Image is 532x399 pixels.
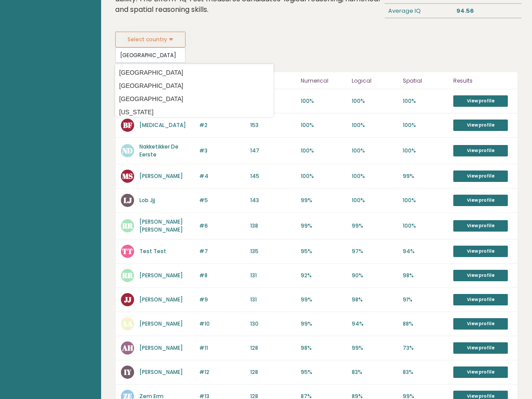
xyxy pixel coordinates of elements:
p: 98% [403,272,448,279]
p: 100% [301,147,346,155]
text: MS [122,171,133,181]
a: [PERSON_NAME] [139,296,183,303]
p: 130 [250,320,296,328]
a: Nakketikker De Eerste [139,143,179,158]
text: BF [123,120,132,130]
p: 131 [250,272,296,279]
p: 73% [403,344,448,352]
p: 143 [250,196,296,204]
text: IY [124,367,132,377]
p: 98% [352,296,397,304]
p: 94% [352,320,397,328]
a: View profile [453,246,508,257]
p: 90% [352,272,397,279]
a: View profile [453,294,508,305]
p: Logical [352,76,397,86]
p: 100% [403,222,448,230]
text: JJ [124,294,131,305]
p: #11 [199,344,245,352]
p: Numerical [301,76,346,86]
p: #10 [199,320,245,328]
a: View profile [453,120,508,131]
a: View profile [453,366,508,378]
p: 147 [250,147,296,155]
p: 153 [250,121,296,129]
div: Average IQ [385,4,453,18]
a: [PERSON_NAME] [PERSON_NAME] [139,218,183,233]
p: #8 [199,272,245,279]
p: 95% [301,368,346,376]
div: 94.56 [453,4,521,18]
p: 91% [403,296,448,304]
p: 100% [403,196,448,204]
text: AH [122,343,133,353]
p: 88% [403,320,448,328]
a: View profile [453,170,508,182]
option: [GEOGRAPHIC_DATA] [117,93,271,105]
a: Test Test [139,247,166,255]
p: 128 [250,368,296,376]
a: View profile [453,95,508,107]
text: ND [122,145,133,156]
p: #4 [199,172,245,180]
p: 99% [403,172,448,180]
p: #7 [199,247,245,255]
a: View profile [453,145,508,156]
a: [PERSON_NAME] [139,272,183,279]
p: 100% [352,196,397,204]
input: Select your country [115,47,186,63]
p: 100% [352,97,397,105]
option: [GEOGRAPHIC_DATA] [117,80,271,92]
p: #5 [199,196,245,204]
a: View profile [453,270,508,281]
a: [PERSON_NAME] [139,344,183,352]
p: 99% [352,222,397,230]
text: LJ [124,195,132,205]
text: RR [122,221,133,231]
p: 145 [250,172,296,180]
p: #9 [199,296,245,304]
text: TT [122,246,133,256]
p: 99% [301,320,346,328]
p: #12 [199,368,245,376]
p: 94% [403,247,448,255]
p: 131 [250,296,296,304]
a: View profile [453,342,508,354]
p: 100% [403,147,448,155]
a: [PERSON_NAME] [139,368,183,376]
p: 128 [250,344,296,352]
p: 83% [403,368,448,376]
p: 100% [301,121,346,129]
a: Lob Jjj [139,196,155,204]
a: [MEDICAL_DATA] [139,121,186,129]
option: [GEOGRAPHIC_DATA] [117,66,271,79]
p: 83% [352,368,397,376]
p: 100% [301,97,346,105]
p: Results [453,76,512,86]
p: 100% [301,172,346,180]
p: Spatial [403,76,448,86]
p: 99% [352,344,397,352]
a: [PERSON_NAME] [139,320,183,327]
p: #2 [199,121,245,129]
a: View profile [453,195,508,206]
p: 100% [352,147,397,155]
p: #6 [199,222,245,230]
a: [PERSON_NAME] [139,172,183,180]
p: 100% [403,121,448,129]
p: 95% [301,247,346,255]
text: RR [122,270,133,280]
a: View profile [453,220,508,232]
p: 99% [301,196,346,204]
p: 135 [250,247,296,255]
p: 99% [301,222,346,230]
p: 100% [352,172,397,180]
a: View profile [453,318,508,330]
option: [US_STATE] [117,106,271,119]
p: 92% [301,272,346,279]
p: 98% [301,344,346,352]
p: 97% [352,247,397,255]
p: 100% [403,97,448,105]
p: 99% [301,296,346,304]
button: Select country [115,32,186,47]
